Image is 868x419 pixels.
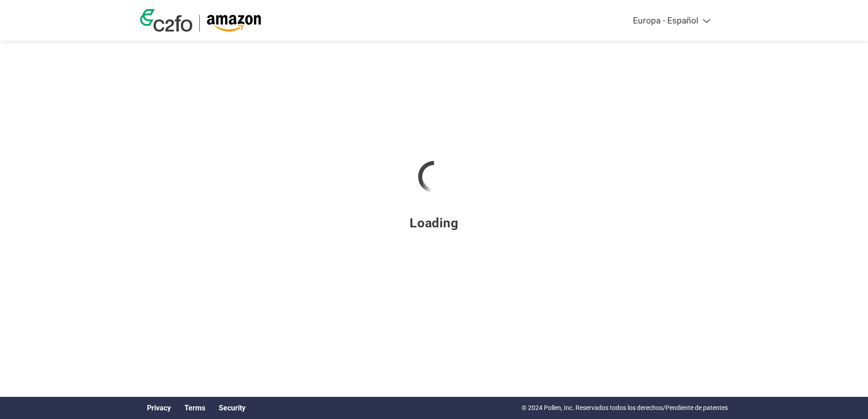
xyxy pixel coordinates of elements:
img: c2fo logo [140,9,193,32]
p: © 2024 Pollen, Inc. Reservados todos los derechos/Pendiente de patentes [522,403,728,413]
a: Security [219,404,245,412]
a: Terms [184,404,205,412]
a: Privacy [147,404,171,412]
img: Amazon [207,15,261,32]
h3: Loading [410,215,458,231]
